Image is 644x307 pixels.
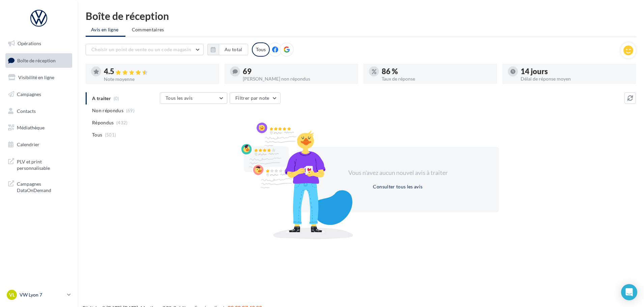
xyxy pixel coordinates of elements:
div: 4.5 [104,68,214,75]
div: Taux de réponse [382,76,492,81]
a: Contacts [4,104,74,118]
span: VL [9,291,15,298]
span: Opérations [18,40,41,46]
span: Contacts [17,108,36,114]
div: 86 % [382,68,492,75]
span: Tous [92,131,102,138]
a: Campagnes [4,87,74,101]
span: Non répondus [92,107,123,114]
span: Tous les avis [166,95,193,101]
div: Tous [252,42,270,57]
button: Consulter tous les avis [370,183,425,191]
div: Délai de réponse moyen [521,76,631,81]
button: Tous les avis [160,92,227,104]
button: Choisir un point de vente ou un code magasin [86,44,204,55]
div: Boîte de réception [86,11,636,21]
a: VL VW Lyon 7 [5,288,72,301]
span: (501) [105,132,116,137]
span: Commentaires [132,27,164,32]
span: PLV et print personnalisable [17,157,69,172]
a: Visibilité en ligne [4,70,74,85]
span: Médiathèque [17,125,45,130]
div: [PERSON_NAME] non répondus [243,76,353,81]
button: Filtrer par note [230,92,281,104]
a: Calendrier [4,137,74,152]
a: Boîte de réception [4,53,74,68]
div: Open Intercom Messenger [621,284,637,300]
a: Campagnes DataOnDemand [4,177,74,196]
p: VW Lyon 7 [20,291,64,298]
span: (69) [126,108,135,113]
span: Calendrier [17,142,39,147]
div: Vous n'avez aucun nouvel avis à traiter [340,168,456,177]
span: Campagnes [17,91,41,97]
span: Visibilité en ligne [18,74,54,80]
a: Opérations [4,36,74,51]
span: Campagnes DataOnDemand [17,179,69,194]
a: PLV et print personnalisable [4,154,74,174]
button: Au total [219,44,248,55]
button: Au total [207,44,248,55]
span: Répondus [92,119,114,126]
div: 14 jours [521,68,631,75]
span: (432) [116,120,128,125]
a: Médiathèque [4,121,74,135]
div: 69 [243,68,353,75]
span: Boîte de réception [17,57,56,63]
span: Choisir un point de vente ou un code magasin [91,47,191,52]
div: Note moyenne [104,77,214,82]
